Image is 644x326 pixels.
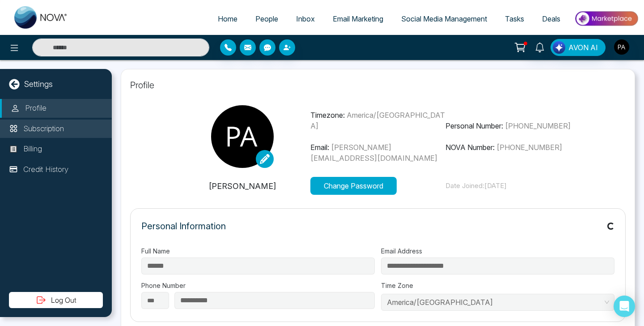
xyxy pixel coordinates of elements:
p: NOVA Number: [445,142,581,153]
label: Email Address [381,246,614,256]
button: Change Password [310,177,397,195]
img: Lead Flow [553,41,565,54]
span: America/[GEOGRAPHIC_DATA] [310,111,445,130]
a: People [246,10,287,27]
p: Personal Information [141,219,226,233]
span: America/Toronto [387,296,609,309]
button: Log Out [9,292,103,308]
span: Inbox [296,14,315,23]
img: User Avatar [614,39,629,55]
span: Home [218,14,237,23]
a: Email Marketing [324,10,392,27]
img: Market-place.gif [574,9,639,29]
label: Full Name [141,246,375,256]
p: Email: [310,142,446,163]
div: Open Intercom Messenger [614,296,635,317]
a: Inbox [287,10,324,27]
p: Date Joined: [DATE] [445,181,581,191]
a: Tasks [496,10,533,27]
span: Deals [542,14,560,23]
p: Billing [23,143,42,155]
a: Home [209,10,246,27]
p: Profile [25,103,47,114]
button: AVON AI [551,39,606,56]
span: Social Media Management [401,14,487,23]
p: Timezone: [310,110,446,131]
p: Profile [130,78,626,92]
a: Deals [533,10,569,27]
span: People [255,14,278,23]
p: Settings [24,78,53,90]
span: Email Marketing [333,14,383,23]
span: AVON AI [568,42,598,53]
span: [PHONE_NUMBER] [505,121,571,130]
label: Time Zone [381,281,614,290]
img: Nova CRM Logo [14,6,68,29]
p: Credit History [23,164,68,176]
span: Tasks [505,14,524,23]
span: [PHONE_NUMBER] [496,143,562,152]
p: Subscription [23,123,64,135]
p: [PERSON_NAME] [175,180,310,192]
a: Social Media Management [392,10,496,27]
span: [PERSON_NAME][EMAIL_ADDRESS][DOMAIN_NAME] [310,143,437,163]
p: Personal Number: [445,120,581,131]
label: Phone Number [141,281,375,290]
